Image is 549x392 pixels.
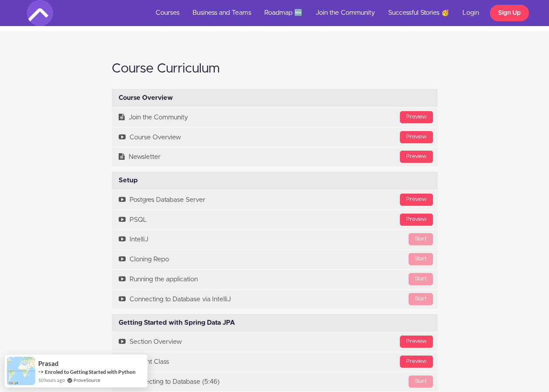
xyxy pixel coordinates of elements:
div: Setup [112,171,438,190]
div: Preview [400,151,433,163]
div: Preview [400,336,433,348]
div: Preview [400,194,433,206]
div: Start [409,233,433,245]
a: Sign Up [490,5,529,21]
img: provesource social proof notification image [7,357,35,385]
div: Getting Started with Spring Data JPA [112,314,438,332]
span: -> [38,368,44,375]
a: StartCloning Repo [112,250,438,269]
a: PreviewJoin the Community [112,108,438,127]
div: Preview [400,356,433,368]
a: StartConnecting to Database via IntelliJ [112,290,438,309]
a: PreviewStudent Class [112,352,438,372]
span: Prasad [38,360,59,367]
a: StartIntelliJ [112,230,438,249]
div: Preview [400,111,433,123]
div: Start [409,273,433,285]
a: Enroled to Getting Started with Python [45,369,136,375]
a: PreviewNewsletter [112,147,438,167]
span: 10 hours ago [38,376,65,384]
div: Start [409,293,433,305]
a: ProveSource [73,376,100,384]
div: Preview [400,214,433,226]
div: Preview [400,131,433,143]
a: StartConnecting to Database (5:46) [112,372,438,392]
a: StartRunning the application [112,270,438,289]
a: PreviewCourse Overview [112,128,438,147]
a: PreviewPSQL [112,210,438,230]
div: Start [409,253,433,265]
a: PreviewSection Overview [112,332,438,352]
div: Start [409,376,433,388]
h2: Course Curriculum [112,62,438,76]
div: Course Overview [112,89,438,107]
a: PreviewPostgres Database Server [112,190,438,210]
